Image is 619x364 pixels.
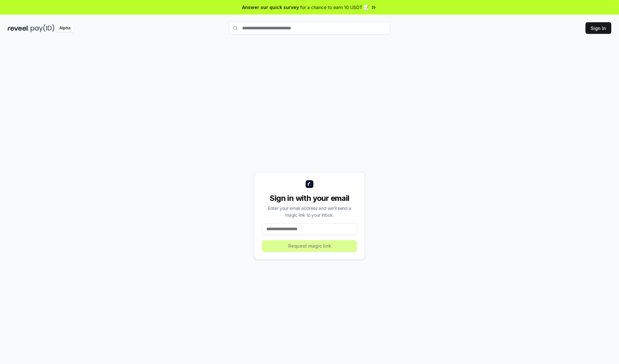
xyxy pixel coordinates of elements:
img: pay_id [31,24,54,32]
div: Alpha [56,24,74,32]
div: Enter your email address and we’ll send a magic link to your inbox. [262,205,357,218]
div: Sign in with your email [262,193,357,203]
span: Answer our quick survey [242,4,299,11]
span: for a chance to earn 10 USDT 📝 [300,4,369,11]
button: Sign In [585,22,611,34]
img: reveel_dark [8,24,29,32]
img: logo_small [306,180,313,188]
